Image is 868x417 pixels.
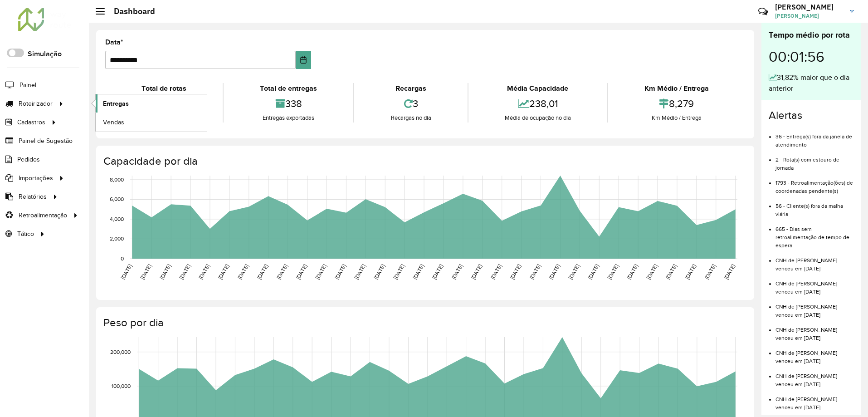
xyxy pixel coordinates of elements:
span: Relatórios [19,192,47,201]
li: CNH de [PERSON_NAME] venceu em [DATE] [775,342,854,365]
text: [DATE] [120,263,133,280]
text: [DATE] [645,263,658,280]
span: Painel [20,80,36,90]
text: [DATE] [217,263,230,280]
span: Importações [19,173,53,183]
span: Entregas [103,99,129,108]
text: [DATE] [178,263,191,280]
li: CNH de [PERSON_NAME] venceu em [DATE] [775,296,854,319]
text: [DATE] [723,263,736,280]
span: Tático [17,229,34,239]
text: 200,000 [110,349,131,355]
div: 00:01:56 [769,41,854,72]
span: Pedidos [17,155,40,164]
li: CNH de [PERSON_NAME] venceu em [DATE] [775,319,854,342]
li: 56 - Cliente(s) fora da malha viária [775,195,854,218]
text: [DATE] [392,263,405,280]
div: Total de rotas [107,83,220,94]
text: [DATE] [703,263,717,280]
span: Cadastros [17,118,45,127]
text: 2,000 [110,236,124,242]
label: Data [105,37,123,48]
text: [DATE] [412,263,425,280]
button: Choose Date [296,51,312,69]
text: [DATE] [528,263,541,280]
text: [DATE] [587,263,600,280]
text: [DATE] [606,263,619,280]
span: Roteirizador [19,99,53,108]
text: [DATE] [139,263,152,280]
h4: Alertas [769,109,854,122]
text: [DATE] [450,263,463,280]
div: Recargas [356,83,465,94]
span: Retroalimentação [19,211,67,220]
a: Vendas [96,113,207,131]
div: Total de entregas [226,83,351,94]
text: 100,000 [112,383,131,389]
div: Km Médio / Entrega [610,83,743,94]
span: [PERSON_NAME] [775,12,843,20]
li: 1793 - Retroalimentação(ões) de coordenadas pendente(s) [775,172,854,195]
text: [DATE] [373,263,386,280]
label: Simulação [28,49,62,59]
li: CNH de [PERSON_NAME] venceu em [DATE] [775,365,854,388]
h3: [PERSON_NAME] [775,3,843,11]
text: 4,000 [110,216,124,222]
text: [DATE] [236,263,249,280]
text: [DATE] [314,263,327,280]
h2: Dashboard [105,6,155,16]
li: 2 - Rota(s) com estouro de jornada [775,149,854,172]
div: 3 [356,94,465,113]
a: Entregas [96,94,207,113]
text: [DATE] [684,263,697,280]
text: [DATE] [548,263,561,280]
div: Recargas no dia [356,113,465,123]
div: Km Médio / Entrega [610,113,743,123]
div: Tempo médio por rota [769,29,854,41]
text: [DATE] [509,263,522,280]
text: [DATE] [159,263,172,280]
text: [DATE] [431,263,444,280]
li: 36 - Entrega(s) fora da janela de atendimento [775,126,854,149]
h4: Peso por dia [103,316,745,329]
span: Painel de Sugestão [19,136,73,146]
text: [DATE] [197,263,210,280]
text: 8,000 [110,177,124,182]
text: [DATE] [626,263,639,280]
text: [DATE] [470,263,483,280]
text: 6,000 [110,196,124,202]
text: [DATE] [295,263,308,280]
text: [DATE] [334,263,347,280]
div: 238,01 [471,94,605,113]
text: [DATE] [275,263,288,280]
div: 338 [226,94,351,113]
div: Média Capacidade [471,83,605,94]
text: [DATE] [256,263,269,280]
span: Vendas [103,118,124,127]
text: [DATE] [567,263,580,280]
text: [DATE] [489,263,502,280]
div: 8,279 [610,94,743,113]
li: CNH de [PERSON_NAME] venceu em [DATE] [775,250,854,273]
div: Média de ocupação no dia [471,113,605,123]
div: Entregas exportadas [226,113,351,123]
li: 665 - Dias sem retroalimentação de tempo de espera [775,218,854,250]
text: 0 [121,255,124,261]
text: [DATE] [664,263,678,280]
h4: Capacidade por dia [103,155,745,168]
div: 31,82% maior que o dia anterior [769,72,854,94]
a: Contato Rápido [753,2,773,21]
li: CNH de [PERSON_NAME] venceu em [DATE] [775,273,854,296]
li: CNH de [PERSON_NAME] venceu em [DATE] [775,388,854,412]
text: [DATE] [353,263,366,280]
